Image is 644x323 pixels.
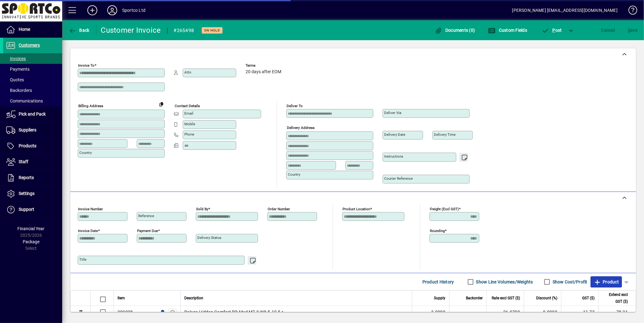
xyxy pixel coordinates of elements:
[102,5,122,16] button: Profile
[6,77,24,82] span: Quotes
[19,159,28,164] span: Staff
[19,175,34,180] span: Reports
[19,127,36,132] span: Suppliers
[602,291,628,305] span: Extend excl GST ($)
[18,226,45,231] span: Financial Year
[122,5,145,15] div: Sportco Ltd
[434,295,445,302] span: Supply
[594,277,619,287] span: Product
[67,25,91,36] button: Back
[6,56,26,61] span: Invoices
[184,309,283,315] span: Balega Hidden Comfort Blk Med M7-9 W8.5-10.5 r
[3,53,62,64] a: Invoices
[628,25,637,35] span: ave
[197,235,221,240] mat-label: Delivery status
[268,207,290,211] mat-label: Order number
[3,85,62,96] a: Backorders
[434,132,456,137] mat-label: Delivery time
[561,306,598,319] td: 11.73
[78,63,94,68] mat-label: Invoice To
[19,191,34,196] span: Settings
[3,122,62,138] a: Suppliers
[3,74,62,85] a: Quotes
[3,138,62,154] a: Products
[3,22,62,37] a: Home
[174,26,194,36] div: #265498
[624,1,636,21] a: Knowledge Base
[431,309,446,315] span: 3.0000
[23,239,39,244] span: Package
[435,28,475,33] span: Documents (0)
[512,5,618,15] div: [PERSON_NAME] [EMAIL_ADDRESS][DOMAIN_NAME]
[486,25,529,36] button: Custom Fields
[79,150,92,155] mat-label: Country
[156,99,166,109] button: Copy to Delivery address
[422,277,454,287] span: Product History
[492,295,520,302] span: Rate excl GST ($)
[420,276,457,287] button: Product History
[582,295,595,302] span: GST ($)
[488,28,527,33] span: Custom Fields
[384,154,403,159] mat-label: Instructions
[3,107,62,122] a: Pick and Pack
[19,27,30,32] span: Home
[628,28,630,33] span: S
[384,176,413,181] mat-label: Courier Reference
[137,229,158,233] mat-label: Payment due
[433,25,477,36] button: Documents (0)
[6,67,30,72] span: Payments
[184,111,193,116] mat-label: Email
[79,257,86,262] mat-label: Title
[138,214,154,218] mat-label: Reference
[3,186,62,202] a: Settings
[553,28,555,33] span: P
[551,279,587,285] label: Show Cost/Profit
[62,25,96,36] app-page-header-button: Back
[6,98,43,103] span: Communications
[246,69,281,74] span: 20 days after EOM
[598,306,636,319] td: 78.21
[626,25,639,36] button: Save
[117,295,125,302] span: Item
[19,207,34,212] span: Support
[246,64,283,68] span: Terms
[19,43,40,48] span: Customers
[384,111,401,115] mat-label: Deliver via
[591,276,622,287] button: Product
[101,25,161,35] div: Customer Invoice
[184,132,194,136] mat-label: Phone
[3,170,62,186] a: Reports
[384,132,405,137] mat-label: Delivery date
[524,306,561,319] td: 0.0000
[343,207,370,211] mat-label: Product location
[3,64,62,74] a: Payments
[117,309,133,315] div: 300098
[184,122,195,126] mat-label: Mobile
[475,279,533,285] label: Show Line Volumes/Weights
[490,309,520,315] div: 26.0700
[539,25,565,36] button: Post
[78,207,103,211] mat-label: Invoice number
[78,229,98,233] mat-label: Invoice date
[287,104,303,108] mat-label: Deliver To
[6,88,32,93] span: Backorders
[204,28,220,32] span: On hold
[3,154,62,170] a: Staff
[536,295,557,302] span: Discount (%)
[3,96,62,106] a: Communications
[69,28,90,33] span: Back
[82,5,102,16] button: Add
[466,295,483,302] span: Backorder
[184,70,191,74] mat-label: Attn
[430,229,445,233] mat-label: Rounding
[159,309,166,316] span: Sportco Ltd Warehouse
[288,172,300,177] mat-label: Country
[196,207,208,211] mat-label: Sold by
[19,143,36,148] span: Products
[3,202,62,217] a: Support
[430,207,459,211] mat-label: Freight (excl GST)
[542,28,562,33] span: ost
[184,295,203,302] span: Description
[19,112,46,116] span: Pick and Pack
